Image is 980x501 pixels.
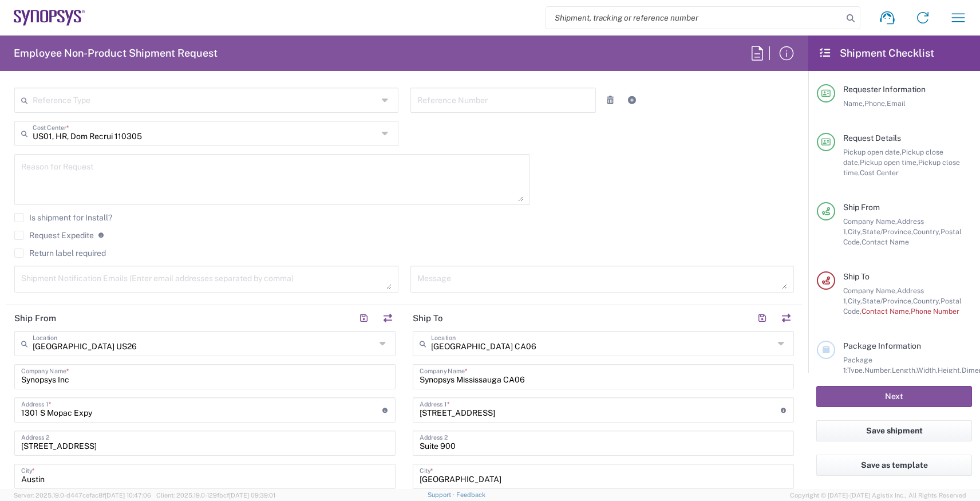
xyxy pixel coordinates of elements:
span: Pickup open date, [843,148,902,156]
span: Width, [916,366,938,374]
span: Email [887,99,906,108]
h2: Ship From [14,313,56,324]
span: State/Province, [862,227,913,236]
a: Feedback [456,491,485,498]
h2: Ship To [413,313,443,324]
span: Ship From [843,203,880,212]
label: Return label required [14,248,106,258]
span: Contact Name [862,238,909,246]
a: Support [428,491,456,498]
span: [DATE] 10:47:06 [105,492,151,499]
span: Company Name, [843,286,897,295]
span: Company Name, [843,217,897,226]
span: Ship To [843,272,870,281]
span: Cost Center [860,168,899,177]
span: State/Province, [862,297,913,305]
button: Save as template [816,455,972,476]
input: Shipment, tracking or reference number [546,7,843,29]
span: City, [848,227,862,236]
span: Name, [843,99,864,108]
span: Phone Number [911,307,959,315]
span: Height, [938,366,962,374]
span: Country, [913,227,941,236]
span: Server: 2025.19.0-d447cefac8f [14,492,151,499]
label: Request Expedite [14,231,94,240]
span: Client: 2025.19.0-129fbcf [156,492,275,499]
span: Pickup open time, [860,158,918,167]
span: Copyright © [DATE]-[DATE] Agistix Inc., All Rights Reserved [790,490,966,500]
span: Package Information [843,341,921,350]
span: Contact Name, [862,307,911,315]
a: Remove Reference [602,92,618,108]
button: Save shipment [816,420,972,441]
label: Is shipment for Install? [14,213,112,222]
span: Package 1: [843,356,872,374]
span: Request Details [843,133,901,143]
span: Number, [864,366,892,374]
h2: Employee Non-Product Shipment Request [14,46,218,60]
span: Country, [913,297,941,305]
h2: Shipment Checklist [819,46,934,60]
span: City, [848,297,862,305]
button: Next [816,386,972,407]
span: [DATE] 09:39:01 [229,492,275,499]
a: Add Reference [624,92,640,108]
span: Phone, [864,99,887,108]
span: Type, [847,366,864,374]
span: Requester Information [843,85,926,94]
span: Length, [892,366,916,374]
